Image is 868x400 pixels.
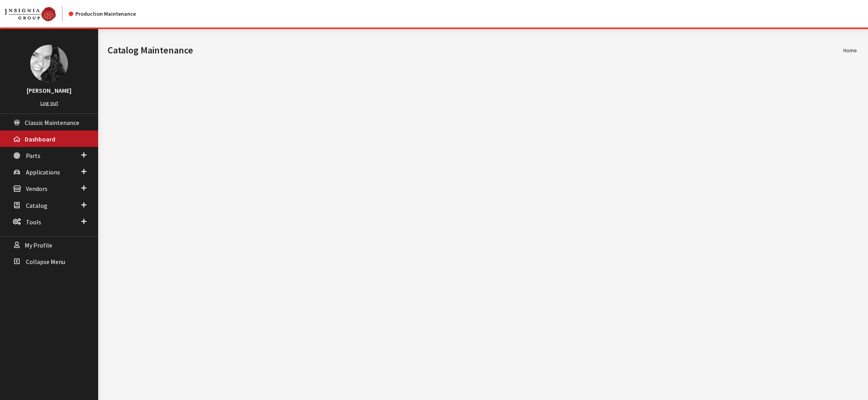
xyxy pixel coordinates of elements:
span: Dashboard [25,135,55,143]
li: Home [843,46,857,55]
span: Applications [26,168,60,176]
h3: [PERSON_NAME] [8,86,90,95]
span: Vendors [26,185,48,193]
img: Khrystal Dorton [30,45,68,83]
span: Classic Maintenance [25,119,79,127]
a: Insignia Group logo [5,6,69,21]
a: Log out [40,99,58,106]
span: Catalog [26,202,48,209]
span: My Profile [25,241,52,249]
img: Catalog Maintenance [5,7,56,21]
h1: Catalog Maintenance [108,43,843,57]
span: Parts [26,152,40,160]
div: Production Maintenance [69,10,136,18]
span: Tools [26,218,41,226]
span: Collapse Menu [26,258,65,266]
